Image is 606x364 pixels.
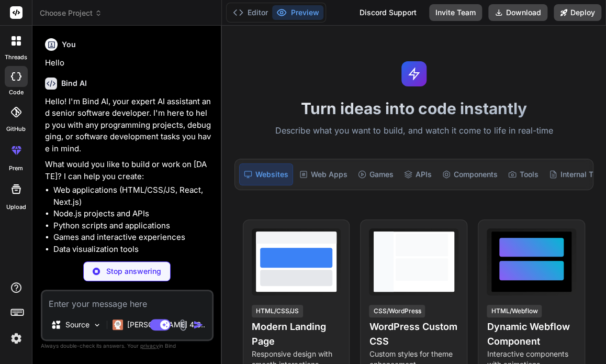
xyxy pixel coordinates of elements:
label: Upload [6,203,26,212]
label: prem [9,164,23,173]
h4: Dynamic Webflow Component [487,319,576,349]
p: [PERSON_NAME] 4 S.. [127,319,205,330]
p: Describe what you want to build, and watch it come to life in real-time [228,124,600,138]
p: Stop answering [106,266,161,277]
p: Always double-check its answers. Your in Bind [41,341,214,351]
h1: Turn ideas into code instantly [228,99,600,118]
li: Data visualization tools [53,244,211,256]
div: Games [354,163,398,185]
div: Websites [239,163,293,185]
p: What would you like to build or work on [DATE]? I can help you create: [45,159,211,182]
li: Node.js projects and APIs [53,208,211,220]
img: Claude 4 Sonnet [113,319,123,330]
button: Deploy [554,4,601,21]
div: Discord Support [353,4,423,21]
label: code [9,88,24,97]
p: Hello! I'm Bind AI, your expert AI assistant and senior software developer. I'm here to help you ... [45,96,211,155]
div: HTML/Webflow [487,305,542,317]
button: Invite Team [429,4,482,21]
button: Download [488,4,547,21]
div: Components [438,163,502,185]
span: Choose Project [40,8,102,18]
li: Games and interactive experiences [53,231,211,244]
label: threads [5,53,27,62]
h6: Bind AI [61,78,87,89]
h4: WordPress Custom CSS [369,319,458,349]
div: Web Apps [295,163,352,185]
h4: Modern Landing Page [252,319,341,349]
img: icon [193,319,204,330]
h6: You [62,39,76,50]
button: Editor [229,5,272,20]
p: Hello [45,57,211,69]
li: Python scripts and applications [53,220,211,232]
div: HTML/CSS/JS [252,305,303,317]
li: Web applications (HTML/CSS/JS, React, Next.js) [53,184,211,208]
img: attachment [177,319,189,331]
button: Preview [272,5,323,20]
div: APIs [400,163,436,185]
div: Tools [504,163,543,185]
img: settings [7,329,25,347]
img: Pick Models [93,321,102,329]
div: CSS/WordPress [369,305,425,317]
label: GitHub [6,125,26,134]
span: privacy [140,343,159,349]
p: Source [65,319,89,330]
